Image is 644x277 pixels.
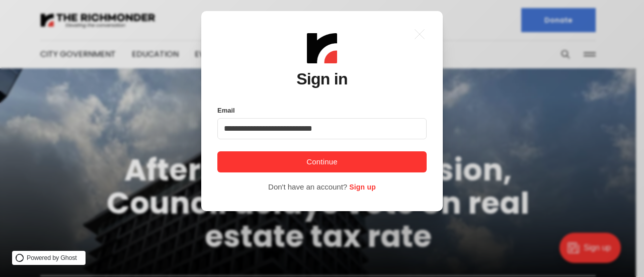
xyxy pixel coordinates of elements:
[217,118,427,139] input: Email
[12,251,86,265] a: Powered by Ghost
[349,180,376,194] button: Sign up
[307,33,337,63] img: The Richmonder
[296,70,348,88] h1: Sign in
[349,183,376,192] span: Sign up
[217,151,427,172] button: Continue
[217,104,235,117] label: Email
[268,180,347,194] div: Don't have an account?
